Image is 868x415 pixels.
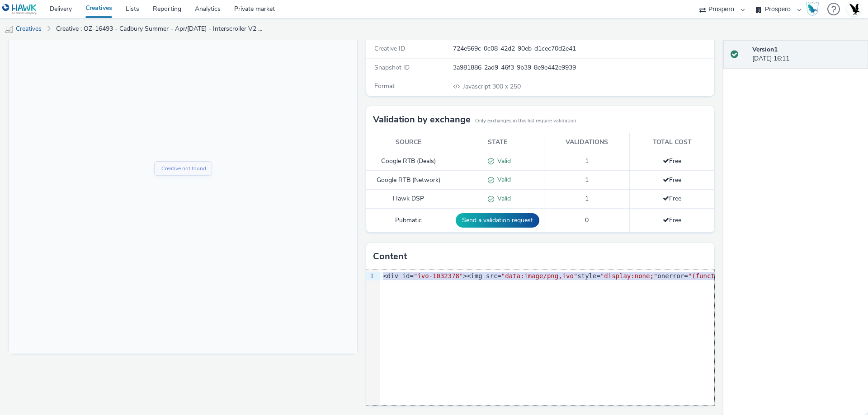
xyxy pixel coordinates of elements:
[152,181,198,190] div: Creative not found.
[475,117,576,125] small: Only exchanges in this list require validation
[374,82,395,90] span: Format
[630,133,714,152] th: Total cost
[663,216,681,224] span: Free
[2,4,37,15] img: undefined Logo
[373,113,471,126] h3: Validation by exchange
[453,63,713,72] div: 3a981886-2ad9-46f3-9b39-8e9e442e9939
[463,82,492,91] span: Javascript
[752,45,861,64] div: [DATE] 16:11
[494,194,511,203] span: Valid
[366,190,451,209] td: Hawk DSP
[462,82,521,91] span: 300 x 250
[52,18,269,40] a: Creative : OZ-16493 - Cadbury Summer - Apr/[DATE] - Interscroller V2 [418280090]
[585,216,589,224] span: 0
[366,171,451,190] td: Google RTB (Network)
[806,2,819,16] img: Hawk Academy
[456,213,539,228] button: Send a validation request
[585,157,589,165] span: 1
[451,133,544,152] th: State
[663,157,681,165] span: Free
[366,133,451,152] th: Source
[544,133,630,152] th: Validations
[752,45,778,54] strong: Version 1
[5,25,14,34] img: mobile
[600,272,657,280] span: "display:none;"
[366,152,451,171] td: Google RTB (Deals)
[494,175,511,184] span: Valid
[806,2,823,16] a: Hawk Academy
[366,209,451,233] td: Pubmatic
[414,272,463,280] span: "ivo-1032378"
[494,157,511,165] span: Valid
[374,63,410,72] span: Snapshot ID
[585,194,589,203] span: 1
[453,44,713,53] div: 724e569c-0c08-42d2-90eb-d1cec70d2e41
[501,272,578,280] span: "data:image/png,ivo"
[847,2,861,16] img: Account UK
[374,44,405,53] span: Creative ID
[663,176,681,184] span: Free
[373,250,407,263] h3: Content
[366,272,375,281] div: 1
[585,176,589,184] span: 1
[663,194,681,203] span: Free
